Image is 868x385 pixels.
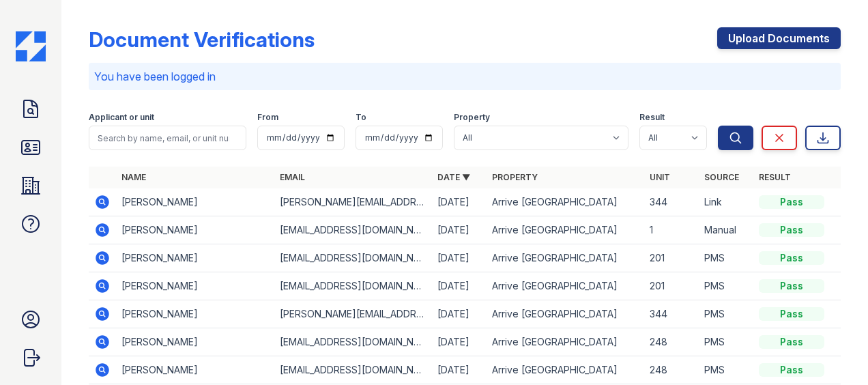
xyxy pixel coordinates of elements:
[487,188,644,216] td: Arrive [GEOGRAPHIC_DATA]
[487,272,644,300] td: Arrive [GEOGRAPHIC_DATA]
[759,223,824,237] div: Pass
[274,244,432,272] td: [EMAIL_ADDRESS][DOMAIN_NAME]
[699,216,753,244] td: Manual
[280,172,305,182] a: Email
[89,112,154,123] label: Applicant or unit
[699,328,753,356] td: PMS
[16,31,46,61] img: CE_Icon_Blue-c292c112584629df590d857e76928e9f676e5b41ef8f769ba2f05ee15b207248.png
[644,244,699,272] td: 201
[121,172,146,182] a: Name
[454,112,490,123] label: Property
[432,188,487,216] td: [DATE]
[274,272,432,300] td: [EMAIL_ADDRESS][DOMAIN_NAME]
[644,272,699,300] td: 201
[487,300,644,328] td: Arrive [GEOGRAPHIC_DATA]
[274,356,432,384] td: [EMAIL_ADDRESS][DOMAIN_NAME]
[487,356,644,384] td: Arrive [GEOGRAPHIC_DATA]
[274,188,432,216] td: [PERSON_NAME][EMAIL_ADDRESS][DOMAIN_NAME]
[492,172,538,182] a: Property
[644,356,699,384] td: 248
[116,272,274,300] td: [PERSON_NAME]
[274,300,432,328] td: [PERSON_NAME][EMAIL_ADDRESS][DOMAIN_NAME]
[116,328,274,356] td: [PERSON_NAME]
[644,188,699,216] td: 344
[432,328,487,356] td: [DATE]
[274,216,432,244] td: [EMAIL_ADDRESS][DOMAIN_NAME]
[432,272,487,300] td: [DATE]
[432,244,487,272] td: [DATE]
[704,172,739,182] a: Source
[759,335,824,349] div: Pass
[116,300,274,328] td: [PERSON_NAME]
[644,300,699,328] td: 344
[759,307,824,321] div: Pass
[257,112,278,123] label: From
[356,112,366,123] label: To
[644,216,699,244] td: 1
[487,216,644,244] td: Arrive [GEOGRAPHIC_DATA]
[116,356,274,384] td: [PERSON_NAME]
[759,363,824,377] div: Pass
[699,188,753,216] td: Link
[699,300,753,328] td: PMS
[94,68,835,85] p: You have been logged in
[437,172,470,182] a: Date ▼
[89,27,315,52] div: Document Verifications
[89,126,246,150] input: Search by name, email, or unit number
[432,300,487,328] td: [DATE]
[432,356,487,384] td: [DATE]
[699,244,753,272] td: PMS
[116,188,274,216] td: [PERSON_NAME]
[759,195,824,209] div: Pass
[274,328,432,356] td: [EMAIL_ADDRESS][DOMAIN_NAME]
[759,279,824,293] div: Pass
[759,172,791,182] a: Result
[650,172,670,182] a: Unit
[644,328,699,356] td: 248
[699,356,753,384] td: PMS
[487,244,644,272] td: Arrive [GEOGRAPHIC_DATA]
[639,112,665,123] label: Result
[759,251,824,265] div: Pass
[116,244,274,272] td: [PERSON_NAME]
[432,216,487,244] td: [DATE]
[487,328,644,356] td: Arrive [GEOGRAPHIC_DATA]
[717,27,841,49] a: Upload Documents
[699,272,753,300] td: PMS
[116,216,274,244] td: [PERSON_NAME]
